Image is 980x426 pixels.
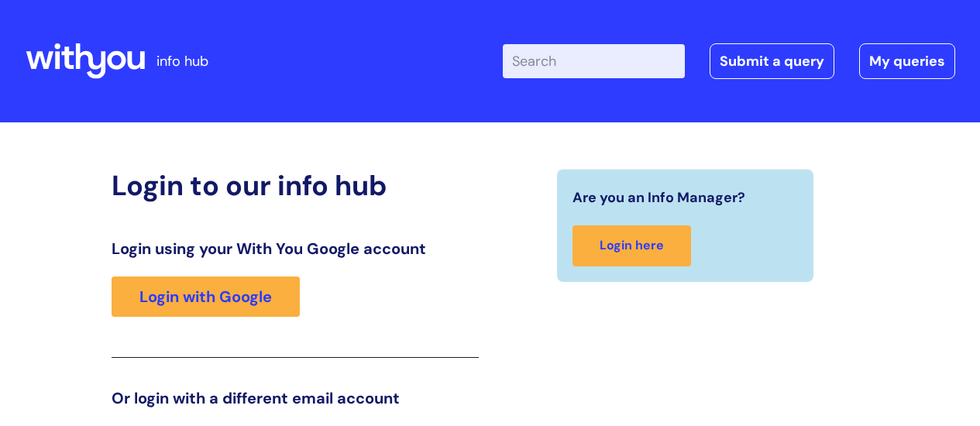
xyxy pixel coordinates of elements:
[112,239,479,258] h3: Login using your With You Google account
[112,277,300,317] a: Login with Google
[859,43,955,79] a: My queries
[503,44,685,78] input: Search
[710,43,834,79] a: Submit a query
[112,169,479,202] h2: Login to our info hub
[573,185,745,210] span: Are you an Info Manager?
[156,49,208,74] p: info hub
[573,225,691,266] a: Login here
[112,389,479,407] h3: Or login with a different email account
